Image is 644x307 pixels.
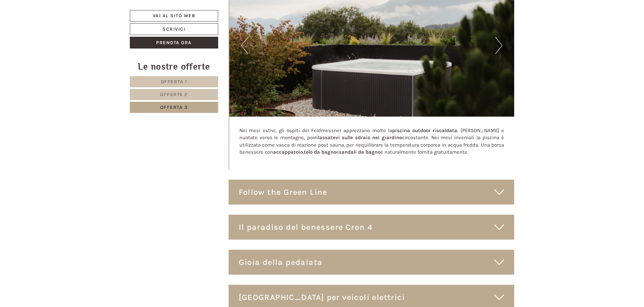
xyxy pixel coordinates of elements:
[339,149,380,155] strong: sandali da bagno
[10,33,106,37] small: 07:43
[495,37,502,54] button: Next
[5,18,109,39] div: Buon giorno, come possiamo aiutarla?
[273,149,303,155] strong: accappatoio
[304,149,336,155] strong: telo da bagno
[314,134,402,141] strong: rilassatevi sulle sdraio nel giardino
[239,127,504,156] p: Nei mesi estivi, gli ospiti del Feldmessner apprezzano molto la . [PERSON_NAME] e nuotate verso l...
[392,127,458,133] strong: piscina outdoor riscaldata
[229,180,515,205] div: Follow the Green Line
[229,215,515,240] div: Il paradiso del benessere Cron 4
[241,37,248,54] button: Previous
[160,104,188,110] span: Offerta 3
[130,23,218,35] a: Scrivici
[130,37,218,49] a: Prenota ora
[130,10,218,22] a: Vai al sito web
[130,60,218,73] div: Le nostre offerte
[160,92,188,97] span: Offerta 2
[121,5,144,17] div: [DATE]
[230,178,265,189] button: Invia
[10,20,106,25] div: Hotel B&B Feldmessner
[229,250,515,275] div: Gioia della pedalata
[161,79,187,85] span: Offerta 1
